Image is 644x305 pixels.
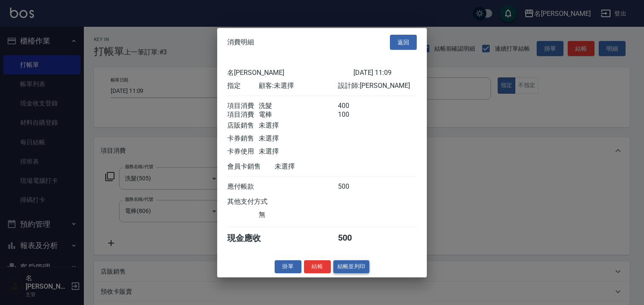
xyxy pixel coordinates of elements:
[259,121,338,130] div: 未選擇
[227,121,259,130] div: 店販銷售
[227,182,259,191] div: 應付帳款
[227,102,259,110] div: 項目消費
[227,134,259,143] div: 卡券銷售
[333,260,370,273] button: 結帳並列印
[227,233,275,244] div: 現金應收
[227,162,275,171] div: 會員卡銷售
[390,34,417,50] button: 返回
[259,82,338,90] div: 顧客: 未選擇
[259,134,338,143] div: 未選擇
[259,147,338,156] div: 未選擇
[227,69,353,77] div: 名[PERSON_NAME]
[227,197,291,206] div: 其他支付方式
[338,233,369,244] div: 500
[275,260,301,273] button: 掛單
[227,110,259,119] div: 項目消費
[275,162,353,171] div: 未選擇
[304,260,331,273] button: 結帳
[338,110,369,119] div: 100
[353,69,417,77] div: [DATE] 11:09
[338,102,369,110] div: 400
[227,38,254,46] span: 消費明細
[227,147,259,156] div: 卡券使用
[227,82,259,90] div: 指定
[259,110,338,119] div: 電棒
[259,210,338,219] div: 無
[259,102,338,110] div: 洗髮
[338,82,417,90] div: 設計師: [PERSON_NAME]
[338,182,369,191] div: 500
